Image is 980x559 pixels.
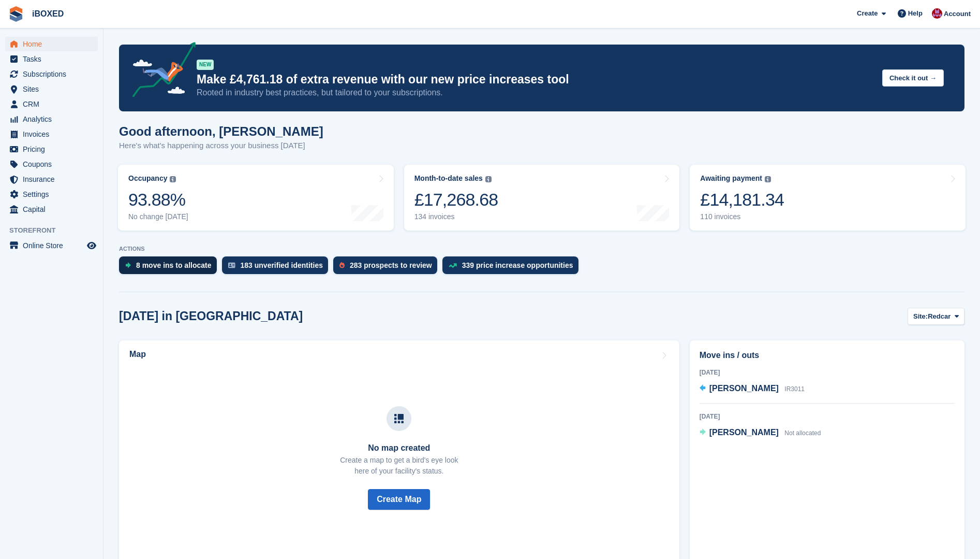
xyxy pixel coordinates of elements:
a: menu [5,127,98,141]
a: menu [5,238,98,253]
div: Awaiting payment [700,174,762,183]
a: menu [5,97,98,111]
img: icon-info-grey-7440780725fd019a000dd9b08b2336e03edf1995a4989e88bcd33f0948082b44.svg [765,176,771,182]
h3: No map created [340,443,458,453]
span: Online Store [23,238,85,253]
div: 134 invoices [414,212,498,221]
a: menu [5,157,98,171]
a: [PERSON_NAME] Not allocated [700,426,821,440]
img: price_increase_opportunities-93ffe204e8149a01c8c9dc8f82e8f89637d9d84a8eef4429ea346261dce0b2c0.svg [449,263,457,268]
span: Insurance [23,172,85,187]
div: 110 invoices [700,212,784,221]
span: Settings [23,187,85,202]
p: ACTIONS [119,246,964,252]
a: 183 unverified identities [222,256,334,279]
a: [PERSON_NAME] IR3011 [700,382,805,396]
img: stora-icon-8386f47178a22dfd0bd8f6a31ec36ba5ce8667c1dd55bd0f319d3a0aa187defe.svg [8,6,24,22]
div: No change [DATE] [128,212,188,221]
span: Analytics [23,112,85,126]
span: Sites [23,82,85,96]
span: Capital [23,202,85,217]
p: Here's what's happening across your business [DATE] [119,140,323,152]
h2: Move ins / outs [700,349,955,362]
span: Site: [913,311,928,322]
div: 283 prospects to review [350,261,432,269]
a: menu [5,142,98,156]
a: Awaiting payment £14,181.34 110 invoices [690,165,966,231]
img: price-adjustments-announcement-icon-8257ccfd72463d97f412b2fc003d46551f7dbcb40ab6d574587a9cd5c0d94... [124,42,196,101]
img: map-icn-33ee37083ee616e46c38cad1a60f524a97daa1e2b2c8c0bc3eb3415660979fc1.svg [394,414,404,423]
p: Rooted in industry best practices, but tailored to your subscriptions. [197,87,874,98]
a: 8 move ins to allocate [119,256,222,279]
span: IR3011 [784,385,805,393]
span: Storefront [9,225,103,236]
a: menu [5,82,98,96]
span: [PERSON_NAME] [709,428,779,437]
h2: [DATE] in [GEOGRAPHIC_DATA] [119,309,303,323]
span: Pricing [23,142,85,156]
span: Not allocated [784,429,821,437]
h1: Good afternoon, [PERSON_NAME] [119,124,323,138]
img: Amanda Forder [932,8,942,19]
a: menu [5,112,98,126]
a: menu [5,202,98,217]
span: Tasks [23,52,85,66]
div: £14,181.34 [700,189,784,210]
span: Account [944,9,971,19]
div: NEW [197,60,214,70]
div: Month-to-date sales [414,174,483,183]
img: icon-info-grey-7440780725fd019a000dd9b08b2336e03edf1995a4989e88bcd33f0948082b44.svg [170,176,176,182]
div: 183 unverified identities [241,261,323,269]
span: Coupons [23,157,85,171]
h2: Map [129,350,146,359]
a: iBOXED [28,5,68,22]
span: Redcar [928,311,951,322]
a: 283 prospects to review [333,256,442,279]
img: icon-info-grey-7440780725fd019a000dd9b08b2336e03edf1995a4989e88bcd33f0948082b44.svg [485,176,492,182]
span: Create [857,8,878,19]
a: menu [5,187,98,202]
span: Subscriptions [23,67,85,81]
a: menu [5,37,98,51]
div: 339 price increase opportunities [462,261,573,269]
a: menu [5,52,98,66]
img: prospect-51fa495bee0391a8d652442698ab0144808aea92771e9ea1ae160a38d050c398.svg [339,262,345,268]
span: Invoices [23,127,85,141]
p: Create a map to get a bird's eye look here of your facility's status. [340,455,458,477]
a: Preview store [85,239,98,252]
span: Home [23,37,85,51]
div: 93.88% [128,189,188,210]
span: Help [908,8,923,19]
span: CRM [23,97,85,111]
a: Occupancy 93.88% No change [DATE] [118,165,394,231]
a: menu [5,172,98,187]
button: Site: Redcar [908,308,964,325]
img: verify_identity-adf6edd0f0f0b5bbfe63781bf79b02c33cf7c696d77639b501bdc392416b5a36.svg [228,262,235,268]
a: Month-to-date sales £17,268.68 134 invoices [404,165,680,231]
span: [PERSON_NAME] [709,384,779,393]
div: [DATE] [700,368,955,377]
div: [DATE] [700,412,955,421]
p: Make £4,761.18 of extra revenue with our new price increases tool [197,72,874,87]
a: 339 price increase opportunities [442,256,584,279]
img: move_ins_to_allocate_icon-fdf77a2bb77ea45bf5b3d319d69a93e2d87916cf1d5bf7949dd705db3b84f3ca.svg [125,262,131,268]
div: £17,268.68 [414,189,498,210]
button: Create Map [368,489,430,510]
button: Check it out → [882,69,944,87]
a: menu [5,67,98,81]
div: 8 move ins to allocate [136,261,212,269]
div: Occupancy [128,174,167,183]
